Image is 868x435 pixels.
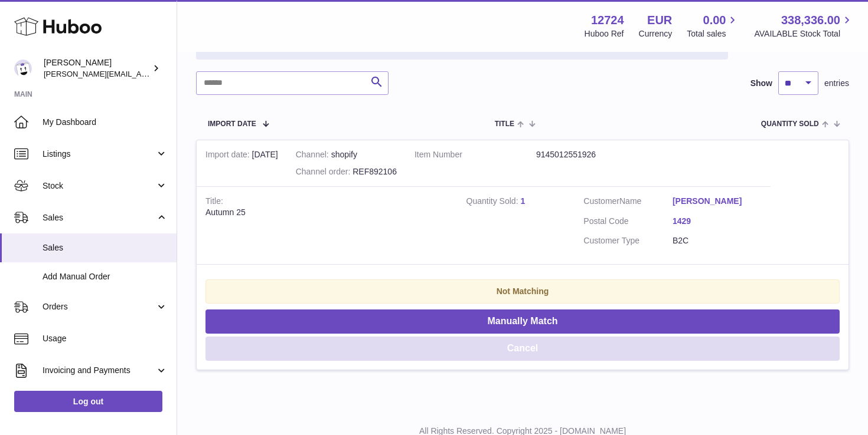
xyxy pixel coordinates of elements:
strong: EUR [647,12,672,28]
span: [PERSON_NAME][EMAIL_ADDRESS][DOMAIN_NAME] [44,69,237,78]
span: Import date [208,120,256,128]
dt: Name [583,196,673,210]
strong: Title [205,196,223,209]
span: Title [495,120,514,128]
span: Usage [43,333,168,344]
a: 0.00 Total sales [687,12,739,39]
span: Total sales [687,28,739,39]
span: Sales [43,212,155,223]
div: REF892106 [296,166,397,177]
button: Manually Match [205,309,840,334]
a: [PERSON_NAME] [673,196,762,207]
span: Sales [43,242,168,253]
dt: Customer Type [583,235,673,246]
div: Huboo Ref [585,28,624,39]
div: shopify [296,149,397,160]
strong: 12724 [591,12,624,28]
span: Invoicing and Payments [43,365,155,376]
a: 1 [520,196,525,206]
a: Log out [14,391,162,412]
span: Customer [583,196,619,206]
span: Listings [43,149,155,160]
span: My Dashboard [43,117,168,128]
span: 0.00 [703,12,726,28]
strong: Channel order [296,167,353,179]
span: Orders [43,301,155,312]
a: 1429 [673,216,762,227]
span: entries [824,78,849,89]
div: Autumn 25 [205,207,449,218]
dt: Postal Code [583,216,673,230]
dd: 9145012551926 [536,149,658,160]
strong: Import date [205,150,252,162]
strong: Quantity Sold [466,196,521,209]
span: Quantity Sold [761,120,819,128]
img: sebastian@ffern.co [14,60,32,77]
dt: Item Number [415,149,536,160]
td: [DATE] [197,140,287,186]
div: [PERSON_NAME] [44,57,150,80]
dd: B2C [673,235,762,246]
strong: Channel [296,150,331,162]
strong: Not Matching [497,286,549,296]
div: Currency [639,28,673,39]
span: 338,336.00 [781,12,840,28]
span: AVAILABLE Stock Total [754,28,854,39]
label: Show [750,78,772,89]
button: Cancel [205,337,840,361]
span: Stock [43,180,155,192]
span: Add Manual Order [43,271,168,282]
a: 338,336.00 AVAILABLE Stock Total [754,12,854,39]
